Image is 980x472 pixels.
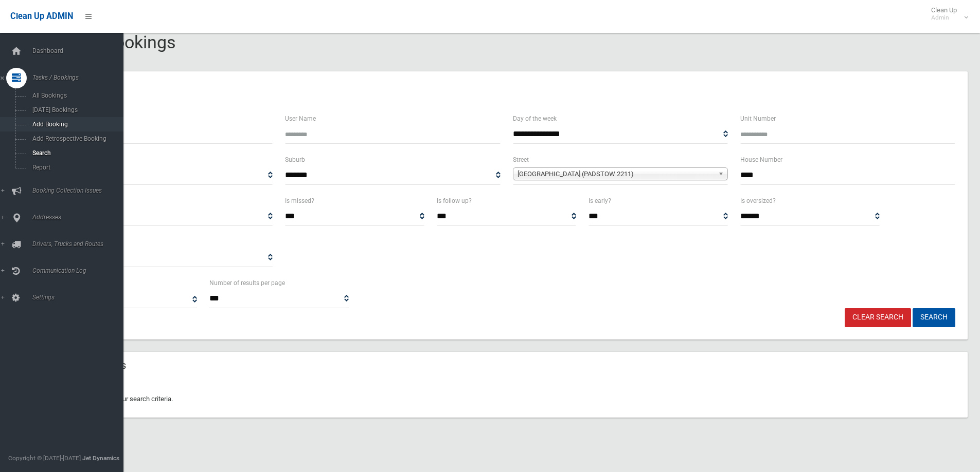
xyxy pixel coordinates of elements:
[518,168,714,180] span: [GEOGRAPHIC_DATA] (PADSTOW 2211)
[437,195,472,206] label: Is follow up?
[29,74,131,81] span: Tasks / Bookings
[29,149,122,157] span: Search
[740,195,776,206] label: Is oversized?
[29,106,122,114] span: [DATE] Bookings
[913,308,955,327] button: Search
[513,113,557,124] label: Day of the week
[8,455,81,462] span: Copyright © [DATE]-[DATE]
[29,294,131,301] span: Settings
[82,455,119,462] strong: Jet Dynamics
[29,214,131,221] span: Addresses
[285,113,316,124] label: User Name
[285,195,314,206] label: Is missed?
[29,267,131,274] span: Communication Log
[926,6,967,22] span: Clean Up
[29,92,122,99] span: All Bookings
[29,164,122,171] span: Report
[740,154,782,165] label: House Number
[740,113,776,124] label: Unit Number
[845,308,911,327] a: Clear Search
[45,381,968,418] div: No bookings match your search criteria.
[29,135,122,142] span: Add Retrospective Booking
[285,154,305,165] label: Suburb
[209,277,285,289] label: Number of results per page
[29,121,122,128] span: Add Booking
[10,11,73,21] span: Clean Up ADMIN
[29,187,131,194] span: Booking Collection Issues
[589,195,611,206] label: Is early?
[29,47,131,54] span: Dashboard
[931,14,957,22] small: Admin
[29,240,131,248] span: Drivers, Trucks and Routes
[513,154,529,165] label: Street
